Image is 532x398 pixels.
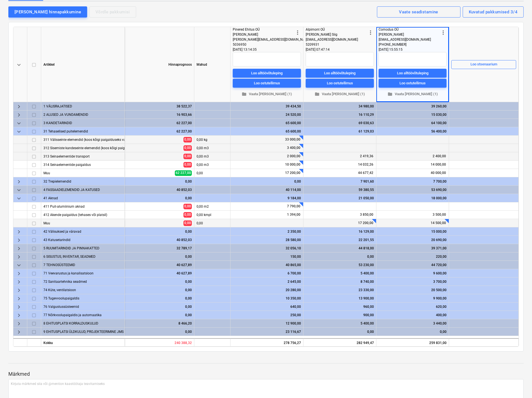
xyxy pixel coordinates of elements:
[127,328,192,336] div: 0,00
[379,119,447,127] div: 64 100,00
[357,162,374,167] span: 14 032,26
[379,294,447,303] div: 9 900,00
[306,47,374,52] div: [DATE] 07:47:14
[306,177,374,186] div: 7 901,60
[233,47,301,52] div: [DATE] 13:14:35
[379,27,440,32] div: Comodus OÜ
[127,102,192,110] div: 38 522,37
[16,279,22,285] span: keyboard_arrow_right
[379,286,447,294] div: 20 500,00
[43,269,122,277] div: 71 Veevarustus ja kanalisatsioon
[285,162,301,167] span: 10 000,00
[43,169,122,177] div: Muu
[127,286,192,294] div: 0,00
[303,338,376,347] div: 282 949,47
[308,91,372,97] span: Vaata [PERSON_NAME] (1)
[183,145,192,151] span: 0,00
[379,90,447,99] button: Vaata [PERSON_NAME] (1)
[43,236,122,244] div: 43 Katusetarindid
[127,303,192,311] div: 0,00
[379,261,447,269] div: 44 720,00
[430,162,447,167] span: 14 000,00
[379,69,447,78] button: Loo alltöövõtuleping
[376,338,449,347] div: 259 831,00
[43,328,122,336] div: 9 EHITUSPLATSI ÜLDKULUD, PROJEKTEERIMINE JMS
[463,6,524,18] button: Kuvatud pakkumised 3/4
[399,8,438,16] div: Vaate seadistamine
[127,194,192,202] div: 0,00
[16,254,22,260] span: keyboard_arrow_right
[379,127,447,136] div: 56 400,00
[127,127,192,136] div: 62 227,00
[233,286,301,294] div: 20 280,00
[16,295,22,302] span: keyboard_arrow_right
[16,195,22,202] span: keyboard_arrow_down
[432,154,447,159] span: 2 400,00
[43,219,122,227] div: Muu
[183,220,192,226] span: 0,00
[43,277,122,286] div: 72 Sanitaartehnika seadmed
[127,236,192,244] div: 40 852,03
[233,102,301,110] div: 39 434,50
[306,27,367,32] div: Alpimont OÜ
[470,61,497,68] div: Loo stsenaarium
[379,42,440,47] div: [PHONE_NUMBER]
[194,144,231,152] div: 0,00 m3
[43,136,122,144] div: 311 Välisseinte elemendid (koos kõigi paigalduseks vajalike abimaterjalidega)
[43,127,122,135] div: 31 Tehaselised puitelemendid
[233,42,294,47] div: 5036950
[43,161,122,169] div: 314 Seinaelementide paigaldus
[127,261,192,269] div: 40 627,89
[43,294,122,302] div: 75 Tugevvoolupaigaldis
[8,371,524,377] p: Märkmed
[183,204,192,209] span: 0,00
[451,60,516,69] button: Loo stsenaarium
[43,311,122,319] div: 77 Nõrkvoolupaigaldis ja automaatika
[430,171,447,175] span: 40 000,00
[377,6,460,18] button: Vaate seadistamine
[306,294,374,303] div: 13 900,00
[43,194,122,202] div: 41 Aknad
[233,294,301,303] div: 10 350,00
[379,102,447,110] div: 39 260,00
[43,252,122,261] div: 6 SISUSTUS, INVENTAR, SEADMED
[379,227,447,236] div: 15 000,00
[43,110,122,119] div: 2 ALUSED JA VUNDAMENDID
[16,287,22,294] span: keyboard_arrow_right
[388,92,393,97] span: folder
[306,79,374,88] button: Loo ostutellimus
[127,294,192,303] div: 0,00
[306,119,374,127] div: 69 030,63
[16,120,22,127] span: keyboard_arrow_down
[379,32,440,37] div: [PERSON_NAME]
[127,227,192,236] div: 0,00
[194,211,231,219] div: 0,00 kmpl
[233,127,301,136] div: 65 600,00
[16,229,22,235] span: keyboard_arrow_right
[127,177,192,186] div: 0,00
[127,252,192,261] div: 0,00
[127,244,192,252] div: 32 789,17
[233,119,301,127] div: 65 600,00
[430,221,447,225] span: 14 500,00
[194,27,231,102] div: Mahud
[233,177,301,186] div: 0,00
[379,186,447,194] div: 53 690,00
[233,303,301,311] div: 640,00
[16,329,22,335] span: keyboard_arrow_right
[16,270,22,277] span: keyboard_arrow_right
[125,27,194,102] div: Hinnaprognoos
[43,177,122,185] div: 32 Trepielemendid
[367,29,374,36] span: more_vert
[233,110,301,119] div: 24 520,00
[194,202,231,211] div: 0,00 m2
[379,47,447,52] div: [DATE] 15:55:15
[127,319,192,328] div: 8 466,20
[194,152,231,161] div: 0,00 m3
[231,338,303,347] div: 278 756,27
[233,311,301,319] div: 250,00
[233,236,301,244] div: 28 580,00
[43,227,122,235] div: 42 Välisuksed ja väravad
[233,27,294,32] div: Pinered Ehitus OÜ
[16,178,22,185] span: keyboard_arrow_right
